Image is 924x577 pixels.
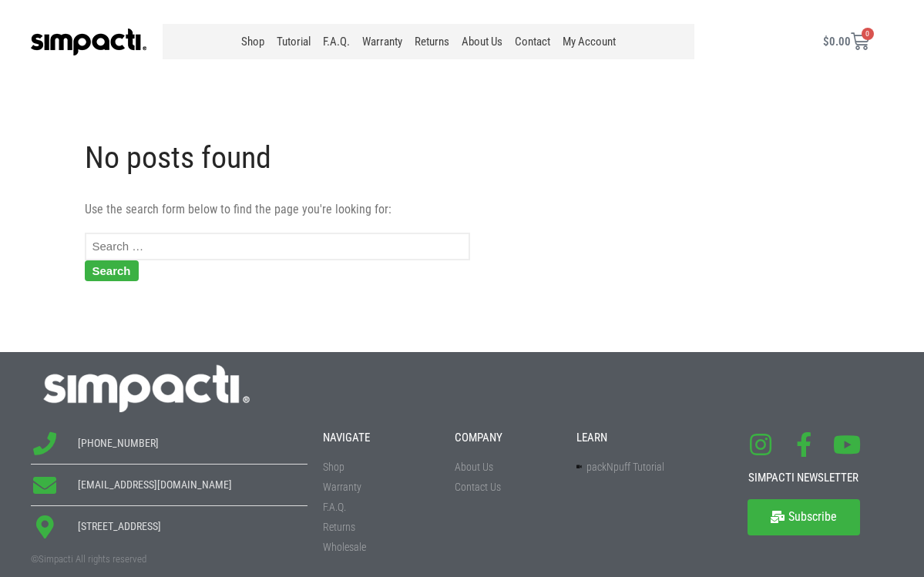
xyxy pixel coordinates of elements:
span: Wholesale [323,539,366,555]
span: packNpuff Tutorial [583,459,664,475]
a: F.A.Q. [317,24,356,59]
span: Shop [323,459,344,475]
span: About Us [455,459,493,475]
a: About Us [455,24,509,59]
span: 0 [862,28,874,40]
a: About Us [455,459,561,475]
a: Returns [408,24,455,59]
h4: Company [455,432,561,444]
a: Contact Us [455,479,561,495]
a: Subscribe [748,499,860,535]
a: F.A.Q. [323,499,438,515]
a: Tutorial [270,24,317,59]
span: $ [823,35,829,49]
span: [PHONE_NUMBER] [74,435,159,451]
span: Contact Us [455,479,501,495]
h4: Learn [576,432,698,444]
a: packNpuff Tutorial [576,459,698,475]
a: My Account [556,24,622,59]
span: Returns [323,519,355,535]
bdi: 0.00 [823,35,851,49]
a: Shop [323,459,438,475]
h4: Simpacti Newsletter [714,472,893,484]
a: Shop [235,24,270,59]
span: F.A.Q. [323,499,346,515]
span: [STREET_ADDRESS] [74,518,161,535]
span: [EMAIL_ADDRESS][DOMAIN_NAME] [74,477,232,493]
p: Use the search form below to find the page you're looking for: [85,200,583,219]
input: Search [85,260,139,281]
p: ©Simpacti All rights reserved [31,554,308,564]
a: Returns [323,519,438,535]
a: Warranty [356,24,408,59]
a: Warranty [323,479,438,495]
a: Wholesale [323,539,438,555]
h1: No posts found [85,139,583,177]
a: Contact [509,24,556,59]
span: Warranty [323,479,361,495]
h4: navigate [323,432,438,444]
span: Subscribe [788,511,837,524]
a: $0.00 0 [805,23,888,60]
